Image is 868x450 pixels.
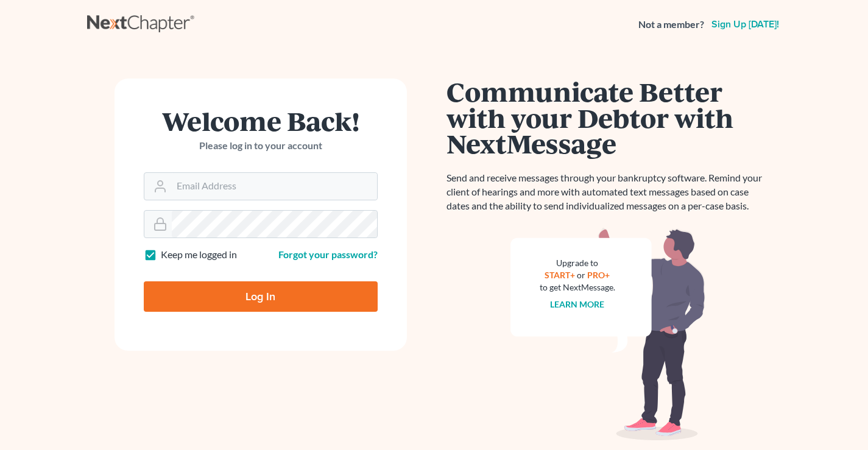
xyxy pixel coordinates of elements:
img: nextmessage_bg-59042aed3d76b12b5cd301f8e5b87938c9018125f34e5fa2b7a6b67550977c72.svg [510,228,705,441]
a: START+ [545,270,575,280]
strong: Not a member? [638,18,704,32]
a: Sign up [DATE]! [709,19,782,29]
div: Upgrade to [540,257,615,269]
span: or [577,270,585,280]
div: to get NextMessage. [540,281,615,294]
h1: Welcome Back! [144,108,378,134]
a: Learn more [550,299,604,309]
label: Keep me logged in [161,248,237,262]
input: Log In [144,281,378,312]
h1: Communicate Better with your Debtor with NextMessage [446,79,769,156]
p: Send and receive messages through your bankruptcy software. Remind your client of hearings and mo... [446,171,769,213]
a: Forgot your password? [278,248,378,260]
a: PRO+ [587,270,610,280]
p: Please log in to your account [144,139,378,153]
input: Email Address [172,173,377,200]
